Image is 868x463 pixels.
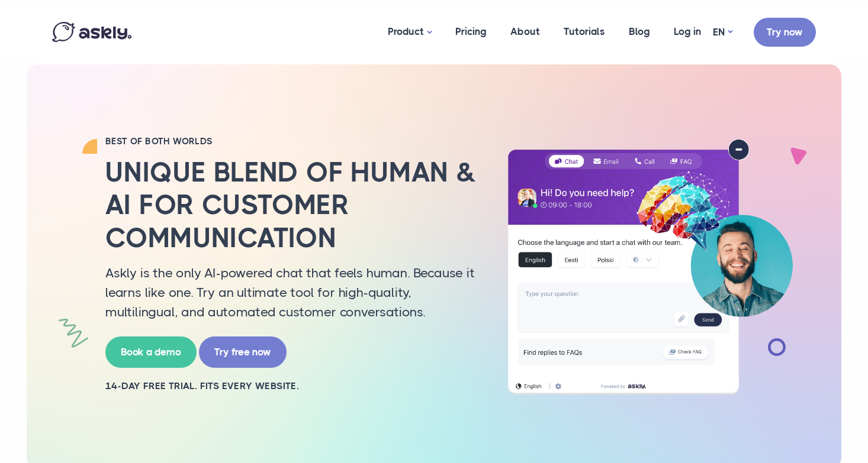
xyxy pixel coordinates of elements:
h2: Unique blend of human & AI for customer communication [105,156,478,254]
a: Try now [754,18,816,47]
a: Book a demo [105,336,197,368]
p: Askly is the only AI-powered chat that feels human. Because it learns like one. Try an ultimate t... [105,263,478,322]
a: Log in [662,3,713,60]
a: Pricing [443,3,499,60]
a: Tutorials [552,3,617,60]
img: Askly [52,22,131,42]
a: EN [713,24,732,41]
a: About [499,3,552,60]
a: Product [376,3,443,61]
h2: 14-day free trial. Fits every website. [105,380,478,393]
a: Try free now [199,336,287,368]
img: AI multilingual chat [496,139,804,394]
h2: BEST OF BOTH WORLDS [105,135,478,147]
a: Blog [617,3,662,60]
